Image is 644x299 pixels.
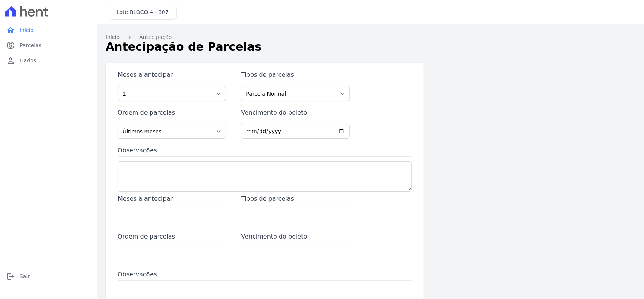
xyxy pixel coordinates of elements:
[118,70,226,81] label: Meses a antecipar
[3,23,94,38] a: homeInício
[6,26,15,35] i: home
[3,53,94,68] a: personDados
[118,194,226,205] span: Meses a antecipar
[117,8,169,16] h3: Lote:
[118,232,226,243] span: Ordem de parcelas
[20,273,30,280] span: Sair
[106,38,635,55] h1: Antecipação de Parcelas
[6,56,15,65] i: person
[241,70,349,81] label: Tipos de parcelas
[106,33,120,41] a: Início
[106,33,635,41] nav: Breadcrumb
[130,9,169,15] span: BLOCO 4 - 307
[6,272,15,281] i: logout
[241,108,349,119] label: Vencimento do boleto
[6,41,15,50] i: paid
[241,232,349,243] span: Vencimento do boleto
[20,26,34,34] span: Início
[241,194,349,205] span: Tipos de parcelas
[3,269,94,284] a: logoutSair
[139,33,172,41] a: Antecipação
[3,38,94,53] a: paidParcelas
[20,57,36,64] span: Dados
[118,108,226,119] label: Ordem de parcelas
[118,146,412,157] label: Observações
[20,42,41,49] span: Parcelas
[118,270,412,281] span: Observações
